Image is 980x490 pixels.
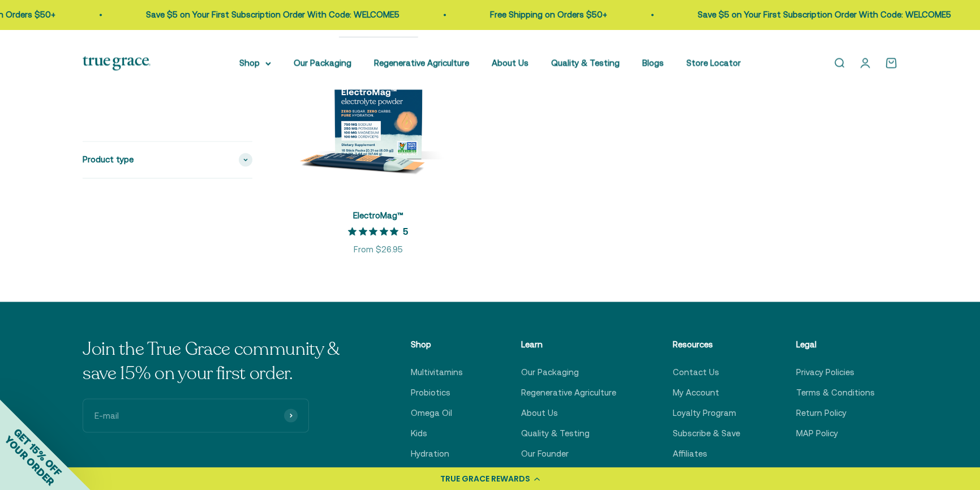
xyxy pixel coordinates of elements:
[294,58,351,67] a: Our Packaging
[440,473,530,485] div: TRUE GRACE REWARDS
[2,433,57,488] span: YOUR ORDER
[83,142,252,178] summary: Product type
[410,426,427,440] a: Kids
[796,385,875,399] a: Terms & Conditions
[796,338,875,351] p: Legal
[672,338,740,351] p: Resources
[521,365,579,379] a: Our Packaging
[521,385,616,399] a: Regenerative Agriculture
[796,406,846,419] a: Return Policy
[521,406,558,419] a: About Us
[211,10,328,19] a: Free Shipping on Orders $50+
[672,406,736,419] a: Loyalty Program
[492,58,528,67] a: About Us
[83,153,134,167] span: Product type
[796,365,854,379] a: Privacy Policies
[374,58,469,67] a: Regenerative Agriculture
[83,338,354,385] p: Join the True Grace community & save 15% on your first order.
[11,425,64,478] span: GET 15% OFF
[410,365,462,379] a: Multivitamins
[353,210,403,220] a: ElectroMag™
[521,426,590,440] a: Quality & Testing
[348,223,403,239] span: 5 out of 5 stars rating in total 13 reviews.
[410,338,465,351] p: Shop
[239,56,271,70] summary: Shop
[642,58,664,67] a: Blogs
[672,385,719,399] a: My Account
[551,58,620,67] a: Quality & Testing
[410,406,452,419] a: Omega Oil
[521,338,616,351] p: Learn
[686,58,741,67] a: Store Locator
[410,385,450,399] a: Probiotics
[419,8,672,22] p: Save $5 on Your First Subscription Order With Code: WELCOME5
[796,426,838,440] a: MAP Policy
[410,446,449,460] a: Hydration
[763,10,880,19] a: Free Shipping on Orders $50+
[354,243,403,256] sale-price: From $26.95
[672,446,707,460] a: Affiliates
[672,426,740,440] a: Subscribe & Save
[521,446,569,460] a: Our Founder
[672,365,719,379] a: Contact Us
[403,225,408,237] p: 5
